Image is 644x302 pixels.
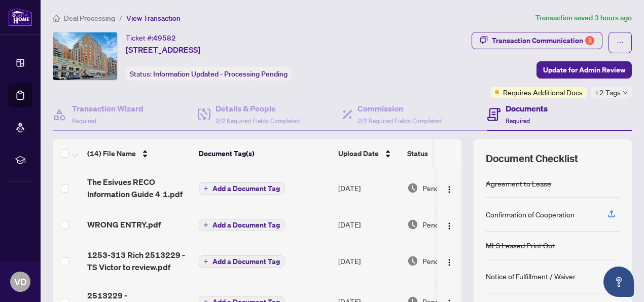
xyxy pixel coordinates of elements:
span: Required [506,117,530,125]
div: Status: [126,67,292,81]
span: Status [407,148,428,159]
span: View Transaction [126,14,181,23]
span: (14) File Name [87,148,136,159]
button: Add a Document Tag [199,255,284,268]
button: Update for Admin Review [536,61,632,79]
span: Required [72,117,96,125]
span: Add a Document Tag [212,258,280,265]
button: Add a Document Tag [199,182,284,195]
button: Add a Document Tag [199,219,284,231]
span: 49582 [153,33,176,43]
h4: Transaction Wizard [72,102,144,115]
td: [DATE] [334,241,403,281]
span: Information Updated - Processing Pending [153,69,288,79]
div: Agreement to Lease [486,178,551,189]
h4: Documents [506,102,548,115]
img: Document Status [407,219,418,230]
button: Open asap [603,267,634,297]
div: Transaction Communication [492,32,594,49]
th: (14) File Name [83,139,195,168]
img: Document Status [407,255,418,267]
button: Logo [441,216,457,233]
span: plus [203,222,208,228]
span: Pending Review [422,182,473,194]
span: Upload Date [338,148,379,159]
span: plus [203,259,208,264]
span: Requires Additional Docs [503,87,583,98]
span: WRONG ENTRY.pdf [87,218,161,231]
td: [DATE] [334,168,403,208]
img: Logo [445,258,453,267]
span: 2/2 Required Fields Completed [357,117,442,125]
img: logo [8,8,32,26]
img: Document Status [407,182,418,194]
h4: Details & People [216,102,300,115]
img: Logo [445,185,453,194]
span: home [53,15,60,22]
th: Status [403,139,489,168]
span: 2/2 Required Fields Completed [216,117,300,125]
span: ellipsis [617,39,624,46]
img: Logo [445,222,453,230]
article: Transaction saved 3 hours ago [535,12,632,24]
td: [DATE] [334,208,403,241]
span: Add a Document Tag [212,185,280,192]
th: Document Tag(s) [195,139,334,168]
div: Confirmation of Cooperation [486,209,575,220]
h4: Commission [357,102,442,115]
span: 1253-313 Rich 2513229 - TS Victor to review.pdf [87,249,191,273]
span: [STREET_ADDRESS] [126,44,200,56]
span: plus [203,186,208,191]
span: Update for Admin Review [543,62,625,78]
li: / [119,12,122,24]
span: Pending Review [422,219,473,230]
button: Logo [441,253,457,269]
span: VD [14,275,27,289]
button: Transaction Communication3 [472,32,602,49]
span: +2 Tags [595,87,621,98]
div: Notice of Fulfillment / Waiver [486,271,576,282]
button: Add a Document Tag [199,255,284,268]
span: down [623,90,628,95]
div: 3 [585,36,594,45]
button: Logo [441,180,457,196]
img: IMG-C12296291_1.jpg [53,32,117,80]
span: Document Checklist [486,152,578,166]
div: MLS Leased Print Out [486,240,555,251]
th: Upload Date [334,139,403,168]
button: Add a Document Tag [199,182,284,195]
span: Deal Processing [64,14,115,23]
div: Ticket #: [126,32,176,44]
span: The Esivues RECO Information Guide 4 1.pdf [87,176,191,200]
span: Add a Document Tag [212,221,280,229]
span: Pending Review [422,255,473,267]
